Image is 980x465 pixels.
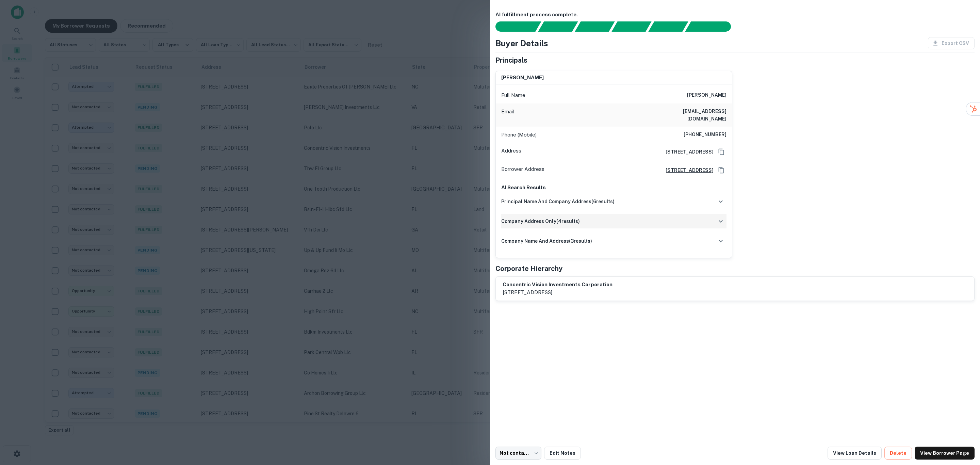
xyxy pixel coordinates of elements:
[501,237,592,245] h6: company name and address ( 3 results)
[495,447,541,460] div: Not contacted
[645,108,726,123] h6: [EMAIL_ADDRESS][DOMAIN_NAME]
[611,21,651,32] div: Principals found, AI now looking for contact information...
[648,21,688,32] div: Principals found, still searching for contact information. This may take time...
[501,183,726,192] p: AI Search Results
[501,218,580,225] h6: company address only ( 4 results)
[495,37,548,49] h4: Buyer Details
[575,21,615,32] div: Documents found, AI parsing details...
[828,447,882,460] a: View Loan Details
[501,108,514,123] p: Email
[716,147,726,157] button: Copy Address
[685,21,739,32] div: AI fulfillment process complete.
[501,74,544,82] h6: [PERSON_NAME]
[915,447,975,460] a: View Borrower Page
[660,148,714,156] a: [STREET_ADDRESS]
[687,91,726,99] h6: [PERSON_NAME]
[487,21,538,32] div: Sending borrower request to AI...
[884,447,912,460] button: Delete
[544,447,581,460] button: Edit Notes
[501,91,525,99] p: Full Name
[716,165,726,175] button: Copy Address
[495,263,562,274] h5: Corporate Hierarchy
[503,288,612,296] p: [STREET_ADDRESS]
[501,131,537,139] p: Phone (Mobile)
[946,411,980,443] iframe: Chat Widget
[501,147,521,157] p: Address
[503,281,612,289] h6: concentric vision investments corporation
[495,11,975,19] h6: AI fulfillment process complete.
[495,55,527,65] h5: Principals
[501,198,615,205] h6: principal name and company address ( 6 results)
[660,166,714,174] a: [STREET_ADDRESS]
[684,131,726,139] h6: [PHONE_NUMBER]
[538,21,578,32] div: Your request is received and processing...
[501,165,544,175] p: Borrower Address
